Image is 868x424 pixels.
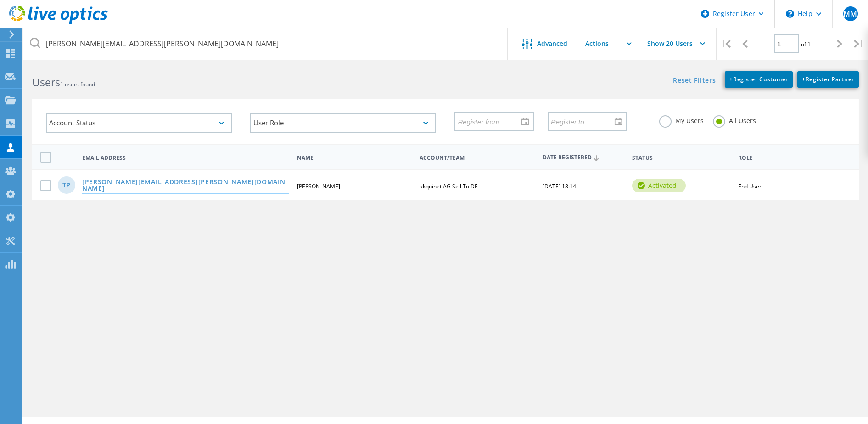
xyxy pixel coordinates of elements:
span: [PERSON_NAME] [297,182,340,190]
span: MM [843,10,857,17]
span: Date Registered [543,155,624,161]
span: Register Customer [729,75,788,83]
div: Account Status [46,113,232,133]
span: akquinet AG Sell To DE [420,182,478,190]
input: Register to [549,113,620,130]
div: activated [632,179,686,192]
span: Email Address [82,155,289,161]
a: Reset Filters [673,77,716,85]
div: | [849,28,868,60]
a: +Register Customer [725,71,793,88]
span: Status [632,155,730,161]
span: Role [738,155,845,161]
svg: \n [786,10,794,18]
div: User Role [250,113,436,133]
b: Users [32,75,60,90]
a: Live Optics Dashboard [9,19,108,26]
label: My Users [659,115,704,124]
span: TP [62,182,70,188]
b: + [729,75,733,83]
a: [PERSON_NAME][EMAIL_ADDRESS][PERSON_NAME][DOMAIN_NAME] [82,179,289,193]
a: +Register Partner [797,71,859,88]
span: of 1 [801,40,811,48]
span: Name [297,155,412,161]
span: End User [738,182,762,190]
span: Register Partner [802,75,854,83]
label: All Users [713,115,756,124]
b: + [802,75,806,83]
div: | [717,28,735,60]
span: Account/Team [420,155,534,161]
input: Search users by name, email, company, etc. [23,28,508,60]
input: Register from [455,113,526,130]
span: Advanced [537,40,567,47]
span: 1 users found [60,80,95,88]
span: [DATE] 18:14 [543,182,576,190]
